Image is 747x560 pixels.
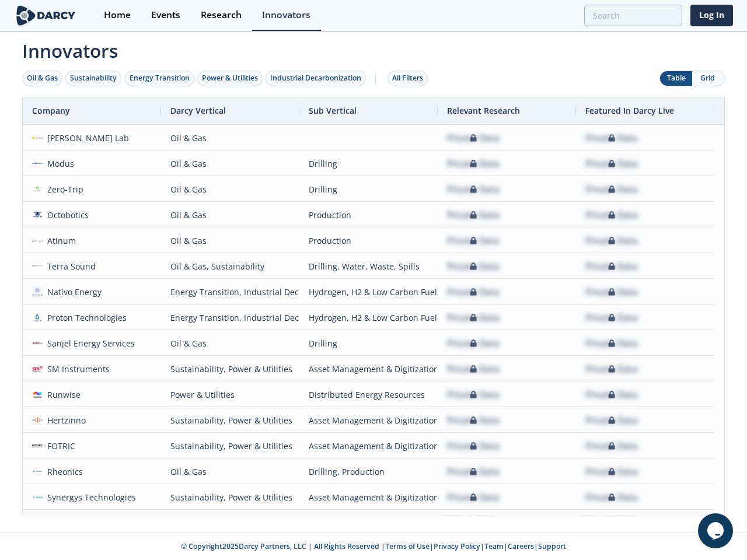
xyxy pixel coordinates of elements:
img: sanjel.com.png [32,338,43,348]
div: Private Data [585,459,638,484]
a: Support [538,541,566,551]
div: Private Data [447,382,500,407]
div: Proton Technologies [43,305,127,330]
button: Sustainability [65,71,121,86]
div: Production [309,228,428,253]
div: Sustainability [70,73,117,83]
div: Private Data [585,331,638,356]
div: Sustainability, Power & Utilities [170,408,290,433]
a: Terms of Use [385,541,430,551]
div: Synergys Technologies [43,485,137,510]
div: Private Data [585,433,638,459]
span: Darcy Vertical [170,105,226,116]
div: Sanjel Energy Services [43,331,135,356]
div: Zero-Trip [43,177,84,202]
button: Oil & Gas [22,71,62,86]
div: FOTRIC [43,433,76,459]
div: Private Data [447,125,500,150]
div: Nativo Energy [43,279,102,304]
div: Private Data [447,459,500,484]
div: Asset Management & Digitization, Methane Emissions [309,433,428,459]
div: Oil & Gas [170,125,290,150]
button: All Filters [388,71,428,86]
div: All Filters [392,73,423,83]
div: Private Data [585,408,638,433]
img: ebe80549-b4d3-4f4f-86d6-e0c3c9b32110 [32,286,43,297]
button: Energy Transition [125,71,194,86]
div: Innovators [262,10,310,20]
div: Fermata Energy [43,510,109,535]
div: Production [309,202,428,228]
span: Company [32,105,70,116]
div: Private Data [447,254,500,279]
div: Sustainability, Power & Utilities [170,485,290,510]
div: Drilling [309,331,428,356]
div: Private Data [585,305,638,330]
div: SM Instruments [43,356,110,381]
div: Oil & Gas [170,151,290,176]
span: Relevant Research [447,105,520,116]
div: Asset Management & Digitization, Methane Emissions [309,485,428,510]
div: Oil & Gas, Sustainability [170,254,290,279]
div: Drilling, Water, Waste, Spills [309,254,428,279]
div: Private Data [447,228,500,253]
div: Private Data [585,356,638,381]
span: Featured In Darcy Live [585,105,674,116]
img: 1947e124-eb77-42f3-86b6-0e38c15c803b [32,209,43,220]
div: Oil & Gas [170,177,290,202]
div: Sustainability, Power & Utilities [170,433,290,459]
div: Modus [43,151,75,176]
div: Power & Utilities [170,382,290,407]
div: Private Data [447,279,500,304]
div: Energy Transition [130,73,190,83]
div: Oil & Gas [170,331,290,356]
div: Private Data [447,356,500,381]
a: Privacy Policy [434,541,480,551]
div: Private Data [447,510,500,535]
div: Terra Sound [43,254,96,279]
div: Private Data [447,433,500,459]
img: 9c95c6f0-4dc2-42bd-b77a-e8faea8af569 [32,312,43,323]
img: 28659a50-3ed8-4eb4-84e4-ecf8848b7f3a [32,389,43,400]
div: Private Data [447,485,500,510]
img: f3daa296-edca-4246-95c9-a684112ce6f8 [32,132,43,143]
a: Careers [508,541,534,551]
img: logo-wide.svg [14,5,78,26]
span: Sub Vertical [309,105,357,116]
div: Private Data [447,305,500,330]
div: Oil & Gas [170,459,290,484]
div: Private Data [585,202,638,228]
span: Innovators [14,33,733,64]
div: Events [151,10,180,20]
div: Private Data [585,254,638,279]
button: Grid [692,71,724,86]
div: Private Data [447,151,500,176]
div: Private Data [585,151,638,176]
div: Sustainability, Power & Utilities [170,356,290,381]
img: 45a0cbea-d989-4350-beef-8637b4f6d6e9 [32,235,43,246]
div: Private Data [447,408,500,433]
div: [PERSON_NAME] Lab [43,125,130,150]
div: Private Data [585,279,638,304]
div: Runwise [43,382,81,407]
a: Log In [690,5,733,26]
img: 2e65efa3-6c94-415d-91a3-04c42e6548c1 [32,184,43,194]
div: Private Data [585,177,638,202]
div: Drilling, Production [309,459,428,484]
div: Energy Transition, Industrial Decarbonization [170,305,290,330]
div: Power & Utilities [170,510,290,535]
div: Private Data [447,202,500,228]
img: 6be74745-e7f4-4809-9227-94d27c50fd57 [32,466,43,477]
div: Distributed Energy Resources [309,382,428,407]
img: 16488c1b-28fc-433c-aadc-2d4d45d7d3bc [32,415,43,425]
div: Asset Management & Digitization, Methane Emissions [309,356,428,381]
div: Private Data [447,331,500,356]
p: © Copyright 2025 Darcy Partners, LLC | All Rights Reserved | | | | | [16,541,731,552]
div: Hydrogen, H2 & Low Carbon Fuels [309,279,428,304]
iframe: chat widget [698,513,735,548]
div: Rheonics [43,459,83,484]
div: Private Data [585,125,638,150]
img: 0133bb7e-1967-4e01-889f-d186a3c734a4 [32,492,43,502]
div: Private Data [585,382,638,407]
img: e41a9aca-1af1-479c-9b99-414026293702 [32,440,43,451]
